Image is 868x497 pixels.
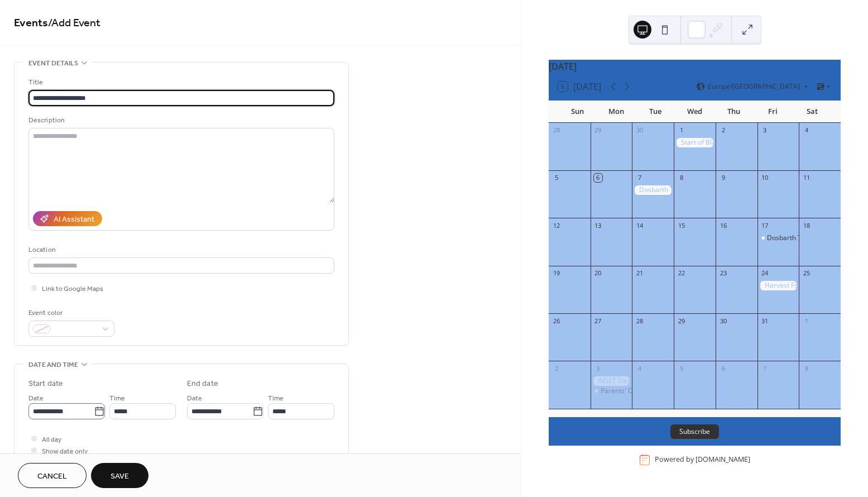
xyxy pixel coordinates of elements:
[28,244,332,256] div: Location
[635,364,644,372] div: 4
[677,364,685,372] div: 5
[802,317,811,325] div: 1
[761,269,769,278] div: 24
[719,126,727,135] div: 2
[591,376,632,386] div: INSET Day
[635,126,644,135] div: 30
[802,174,811,182] div: 11
[187,378,218,390] div: End date
[635,174,644,182] div: 7
[552,174,560,182] div: 5
[42,434,61,446] span: All day
[802,269,811,278] div: 25
[552,269,560,278] div: 19
[552,364,560,372] div: 2
[558,101,597,123] div: Sun
[28,393,44,404] span: Date
[594,126,602,135] div: 29
[757,281,799,290] div: Harvest Food Bank
[719,269,727,278] div: 23
[677,174,685,182] div: 8
[594,364,602,372] div: 3
[719,317,727,325] div: 30
[674,138,716,147] div: Start of Black History Month
[670,424,719,439] button: Subscribe
[28,77,332,88] div: Title
[552,317,560,325] div: 26
[594,269,602,278] div: 20
[28,58,78,69] span: Event details
[761,174,769,182] div: 10
[635,221,644,230] div: 14
[594,221,602,230] div: 13
[552,126,560,135] div: 28
[28,359,78,371] span: Date and time
[552,221,560,230] div: 12
[677,317,685,325] div: 29
[635,269,644,278] div: 21
[42,283,103,295] span: Link to Google Maps
[28,114,332,126] div: Description
[675,101,714,123] div: Wed
[28,307,112,319] div: Event color
[719,221,727,230] div: 16
[719,364,727,372] div: 6
[187,393,202,404] span: Date
[48,12,100,34] span: / Add Event
[677,126,685,135] div: 1
[761,364,769,372] div: 7
[802,364,811,372] div: 8
[591,386,632,396] div: Parents' Consultations
[54,214,94,226] div: AI Assistant
[635,317,644,325] div: 28
[42,446,88,457] span: Show date only
[754,101,793,123] div: Fri
[802,221,811,230] div: 18
[18,463,87,488] button: Cancel
[632,185,674,195] div: Dosbarth Towy - Year 6 Trip
[677,269,685,278] div: 22
[37,471,67,482] span: Cancel
[714,101,754,123] div: Thu
[761,126,769,135] div: 3
[601,386,670,396] div: Parents' Consultations
[549,60,841,73] div: [DATE]
[761,317,769,325] div: 31
[594,317,602,325] div: 27
[708,83,800,90] span: Europe/[GEOGRAPHIC_DATA]
[268,393,284,404] span: Time
[802,126,811,135] div: 4
[111,471,129,482] span: Save
[33,211,102,226] button: AI Assistant
[793,101,832,123] div: Sat
[761,221,769,230] div: 17
[757,233,799,243] div: Dosbarth Towy Parent Engagement Session
[14,12,48,34] a: Events
[91,463,148,488] button: Save
[636,101,675,123] div: Tue
[696,455,750,465] a: [DOMAIN_NAME]
[109,393,125,404] span: Time
[28,378,63,390] div: Start date
[597,101,636,123] div: Mon
[719,174,727,182] div: 9
[677,221,685,230] div: 15
[655,455,750,465] div: Powered by
[594,174,602,182] div: 6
